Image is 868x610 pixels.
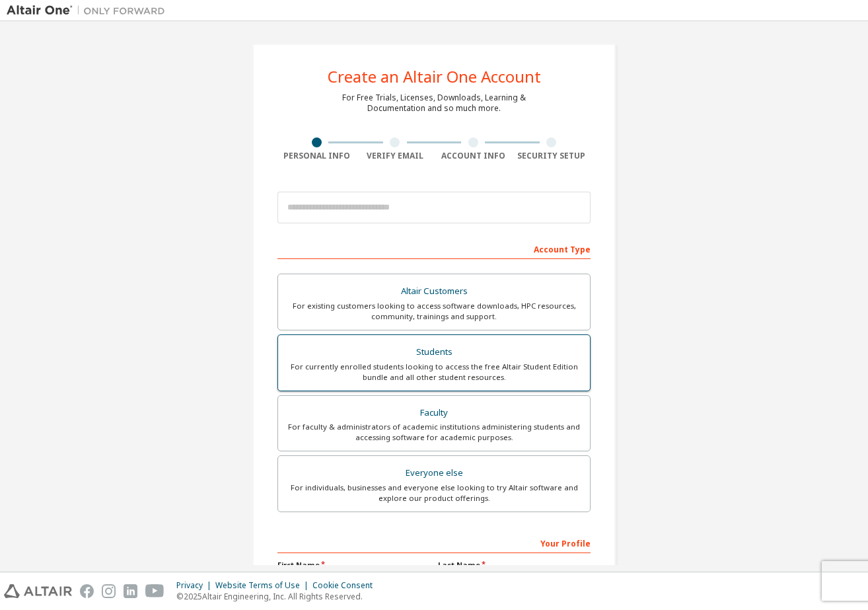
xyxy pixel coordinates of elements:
div: Cookie Consent [312,580,380,591]
img: linkedin.svg [124,584,137,598]
label: First Name [277,560,430,570]
div: Faculty [286,404,582,422]
div: For existing customers looking to access software downloads, HPC resources, community, trainings ... [286,301,582,322]
img: instagram.svg [102,584,116,598]
img: Altair One [7,4,172,17]
div: Everyone else [286,464,582,482]
div: Create an Altair One Account [328,69,541,85]
div: For currently enrolled students looking to access the free Altair Student Edition bundle and all ... [286,362,582,383]
img: facebook.svg [80,584,94,598]
div: Website Terms of Use [215,580,312,591]
img: youtube.svg [145,584,164,598]
div: Personal Info [277,151,356,161]
div: Account Type [277,238,591,259]
div: For individuals, businesses and everyone else looking to try Altair software and explore our prod... [286,482,582,504]
div: Altair Customers [286,282,582,301]
div: For Free Trials, Licenses, Downloads, Learning & Documentation and so much more. [342,93,526,114]
p: © 2025 Altair Engineering, Inc. All Rights Reserved. [176,591,380,602]
label: Last Name [438,560,591,570]
div: Students [286,343,582,362]
div: Verify Email [356,151,435,161]
div: Your Profile [277,532,591,553]
div: Account Info [434,151,513,161]
div: Privacy [176,580,215,591]
div: Security Setup [513,151,591,161]
img: altair_logo.svg [4,584,72,598]
div: For faculty & administrators of academic institutions administering students and accessing softwa... [286,422,582,443]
